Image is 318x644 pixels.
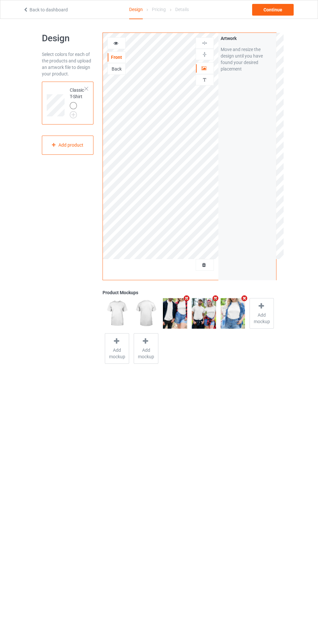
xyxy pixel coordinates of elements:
img: regular.jpg [221,298,245,329]
span: Add mockup [250,312,274,325]
div: Continue [252,4,294,16]
div: Classic T-Shirt [42,82,94,125]
span: Add mockup [134,347,158,360]
img: svg%3E%0A [202,77,208,83]
div: Add mockup [134,333,158,364]
img: svg+xml;base64,PD94bWwgdmVyc2lvbj0iMS4wIiBlbmNvZGluZz0iVVRGLTgiPz4KPHN2ZyB3aWR0aD0iMjJweCIgaGVpZ2... [70,111,77,118]
div: Add product [42,136,94,155]
div: Add mockup [250,298,274,329]
div: Details [175,0,189,19]
h1: Design [42,33,94,44]
img: regular.jpg [105,298,129,329]
img: svg%3E%0A [202,51,208,58]
div: Move and resize the design until you have found your desired placement [221,46,274,72]
span: Add mockup [105,347,129,360]
i: Remove mockup [212,295,220,302]
div: Add mockup [105,333,129,364]
div: Artwork [221,35,274,42]
div: Classic T-Shirt [70,87,85,116]
div: Pricing [152,0,166,19]
i: Remove mockup [183,295,191,302]
div: Front [108,54,125,60]
i: Remove mockup [240,295,249,302]
div: Back [108,66,125,72]
img: svg%3E%0A [202,40,208,46]
div: Design [129,0,143,19]
div: Product Mockups [103,289,276,296]
a: Back to dashboard [23,7,68,12]
img: regular.jpg [192,298,216,329]
img: regular.jpg [134,298,158,329]
img: regular.jpg [163,298,187,329]
div: Select colors for each of the products and upload an artwork file to design your product. [42,51,94,77]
